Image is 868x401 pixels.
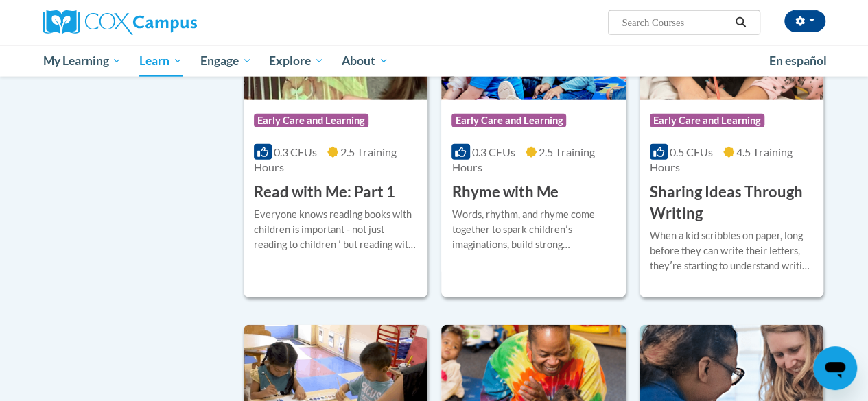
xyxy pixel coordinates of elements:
[43,10,290,35] a: Cox Campus
[130,45,191,77] a: Learn
[333,45,397,77] a: About
[200,53,252,69] span: Engage
[730,14,751,31] button: Search
[139,53,183,69] span: Learn
[784,10,825,32] button: Account Settings
[769,53,827,68] span: En español
[650,182,813,224] h3: Sharing Ideas Through Writing
[254,207,417,252] div: Everyone knows reading books with children is important - not just reading to children ʹ but read...
[43,53,121,69] span: My Learning
[191,45,261,77] a: Engage
[34,45,131,77] a: My Learning
[260,45,333,77] a: Explore
[43,10,197,35] img: Cox Campus
[342,53,388,69] span: About
[274,145,317,158] span: 0.3 CEUs
[254,182,395,203] h3: Read with Me: Part 1
[33,45,836,77] div: Main menu
[472,145,515,158] span: 0.3 CEUs
[620,14,730,31] input: Search Courses
[650,228,813,274] div: When a kid scribbles on paper, long before they can write their letters, theyʹre starting to unde...
[451,114,566,127] span: Early Care and Learning
[451,182,558,203] h3: Rhyme with Me
[670,145,713,158] span: 0.5 CEUs
[254,114,368,127] span: Early Care and Learning
[760,47,836,75] a: En español
[269,53,324,69] span: Explore
[813,346,857,390] iframe: Button to launch messaging window
[650,114,764,127] span: Early Care and Learning
[451,207,615,252] div: Words, rhythm, and rhyme come together to spark childrenʹs imaginations, build strong relationshi...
